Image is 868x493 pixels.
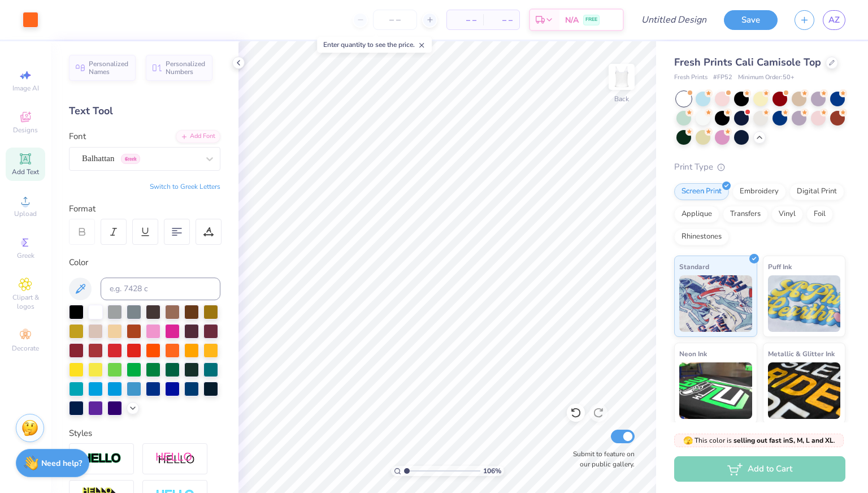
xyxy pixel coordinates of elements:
span: AZ [828,14,840,27]
img: Puff Ink [768,275,841,332]
div: Print Type [674,161,845,174]
span: # FP52 [713,73,732,83]
span: N/A [565,14,579,26]
span: Neon Ink [679,348,707,360]
span: Minimum Order: 50 + [738,73,795,83]
img: Shadow [155,452,195,466]
span: Image AI [12,84,39,93]
span: Standard [679,261,709,273]
img: Stroke [82,452,121,465]
input: Untitled Design [632,8,715,31]
div: Rhinestones [674,228,729,245]
input: e.g. 7428 c [101,278,220,300]
span: FREE [585,16,597,24]
span: Greek [17,251,34,260]
div: Add Font [176,130,220,143]
div: Format [69,202,222,215]
button: Switch to Greek Letters [150,182,220,191]
div: Applique [674,206,719,223]
span: Personalized Names [89,60,129,76]
span: Fresh Prints [674,73,708,83]
span: Add Text [12,167,39,176]
div: Enter quantity to see the price. [317,37,432,53]
span: Upload [14,209,37,218]
div: Text Tool [69,103,220,119]
strong: Need help? [41,458,82,469]
button: Save [724,10,778,30]
img: Metallic & Glitter Ink [768,362,841,419]
img: Neon Ink [679,362,752,419]
img: Standard [679,275,752,332]
div: Transfers [723,206,768,223]
div: Color [69,256,220,269]
span: Puff Ink [768,261,792,273]
div: Back [614,94,629,104]
span: 106 % [483,466,501,476]
div: Embroidery [732,183,786,200]
div: Vinyl [771,206,803,223]
strong: selling out fast in S, M, L and XL [734,436,834,445]
input: – – [373,10,417,30]
span: Fresh Prints Cali Camisole Top [674,55,821,69]
img: Back [610,66,633,88]
span: This color is . [683,435,835,446]
a: AZ [823,10,845,30]
div: Foil [806,206,833,223]
span: Metallic & Glitter Ink [768,348,835,360]
div: Digital Print [789,183,844,200]
span: – – [454,14,476,26]
span: Decorate [12,344,39,353]
span: Personalized Numbers [166,60,206,76]
span: Clipart & logos [6,293,45,311]
span: 🫣 [683,435,693,446]
div: Styles [69,427,220,440]
span: Designs [13,126,38,135]
label: Submit to feature on our public gallery. [567,449,635,469]
span: – – [490,14,513,26]
div: Screen Print [674,183,729,200]
label: Font [69,130,86,143]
